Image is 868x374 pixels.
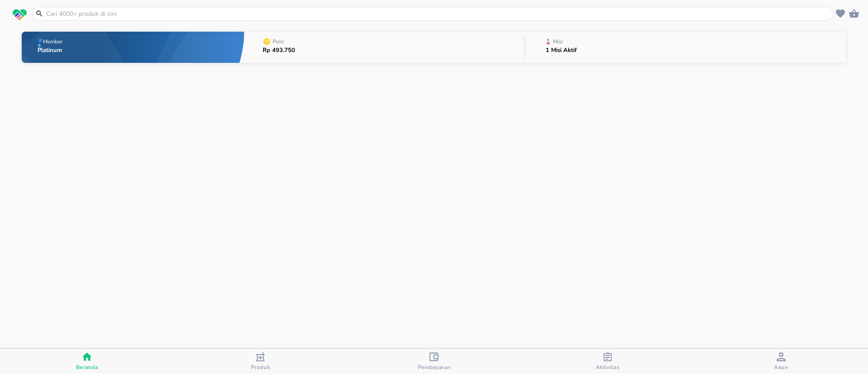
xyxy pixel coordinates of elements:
[553,39,563,44] p: Misi
[525,29,846,65] button: Misi1 Misi Aktif
[418,364,451,371] span: Pembayaran
[45,9,831,19] input: Cari 4000+ produk di sini
[174,349,347,374] button: Produk
[273,39,284,44] p: Poin
[521,349,694,374] button: Aktivitas
[347,349,521,374] button: Pembayaran
[76,364,98,371] span: Beranda
[546,47,577,53] p: 1 Misi Aktif
[13,9,27,21] img: logo_swiperx_s.bd005f3b.svg
[38,47,64,53] p: Platinum
[774,364,788,371] span: Akun
[251,364,270,371] span: Produk
[244,29,524,65] button: PoinRp 493.750
[694,349,868,374] button: Akun
[22,29,244,65] button: MemberPlatinum
[596,364,620,371] span: Aktivitas
[263,47,295,53] p: Rp 493.750
[43,39,62,44] p: Member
